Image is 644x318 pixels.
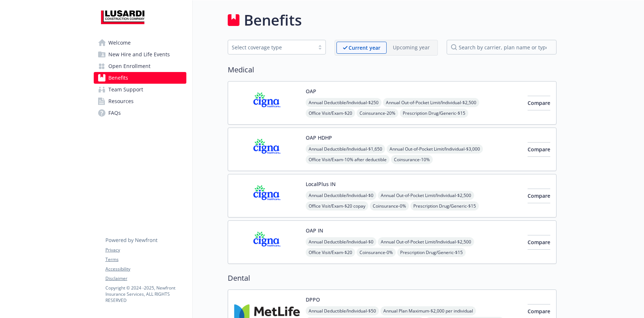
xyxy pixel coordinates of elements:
span: Office Visit/Exam - 10% after deductible [306,155,390,164]
img: CIGNA carrier logo [234,180,300,211]
span: Office Visit/Exam - $20 copay [306,201,368,211]
h2: Dental [228,273,556,284]
span: Open Enrollment [108,60,150,72]
button: Compare [528,235,550,250]
span: Resources [108,95,134,107]
button: OAP IN [306,227,323,234]
span: Coinsurance - 0% [370,201,409,211]
span: Welcome [108,37,131,49]
span: Coinsurance - 0% [357,248,396,257]
button: Compare [528,142,550,157]
span: Compare [528,239,550,246]
input: search by carrier, plan name or type [447,40,556,54]
button: OAP [306,87,316,95]
span: Compare [528,99,550,106]
a: FAQs [94,107,186,119]
span: Team Support [108,84,143,95]
img: CIGNA carrier logo [234,134,300,165]
span: Office Visit/Exam - $20 [306,109,355,118]
h2: Medical [228,64,556,75]
button: OAP HDHP [306,134,332,141]
a: Benefits [94,72,186,84]
p: Upcoming year [393,43,430,51]
span: Benefits [108,72,128,84]
button: DPPO [306,296,320,303]
a: Resources [94,95,186,107]
span: Compare [528,146,550,153]
div: Select coverage type [232,43,311,51]
span: Annual Deductible/Individual - $0 [306,191,376,200]
span: Annual Deductible/Individual - $1,650 [306,144,385,154]
a: Team Support [94,84,186,95]
span: Office Visit/Exam - $20 [306,248,355,257]
span: New Hire and Life Events [108,49,170,60]
span: Coinsurance - 20% [357,109,398,118]
a: Privacy [105,247,186,253]
a: Terms [105,256,186,263]
p: Current year [349,44,380,52]
span: Prescription Drug/Generic - $15 [410,201,479,211]
span: Annual Plan Maximum - $2,000 per individual [380,306,476,315]
h1: Benefits [244,9,302,31]
a: Disclaimer [105,275,186,282]
img: CIGNA carrier logo [234,227,300,258]
span: Annual Deductible/Individual - $0 [306,237,376,246]
span: Upcoming year [387,42,436,54]
a: New Hire and Life Events [94,49,186,60]
span: Annual Out-of-Pocket Limit/Individual - $3,000 [387,144,483,154]
button: LocalPlus IN [306,180,336,188]
a: Open Enrollment [94,60,186,72]
span: Coinsurance - 10% [391,155,433,164]
span: Annual Deductible/Individual - $50 [306,306,379,315]
button: Compare [528,189,550,203]
span: Annual Deductible/Individual - $250 [306,98,381,107]
a: Welcome [94,37,186,49]
button: Compare [528,96,550,110]
span: Compare [528,192,550,199]
span: Annual Out-of-Pocket Limit/Individual - $2,500 [378,237,474,246]
span: Prescription Drug/Generic - $15 [400,109,468,118]
span: Prescription Drug/Generic - $15 [397,248,466,257]
span: Annual Out-of-Pocket Limit/Individual - $2,500 [378,191,474,200]
p: Copyright © 2024 - 2025 , Newfront Insurance Services, ALL RIGHTS RESERVED [105,285,186,303]
img: CIGNA carrier logo [234,87,300,118]
span: Compare [528,308,550,315]
a: Accessibility [105,266,186,272]
span: FAQs [108,107,121,119]
span: Annual Out-of-Pocket Limit/Individual - $2,500 [383,98,479,107]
